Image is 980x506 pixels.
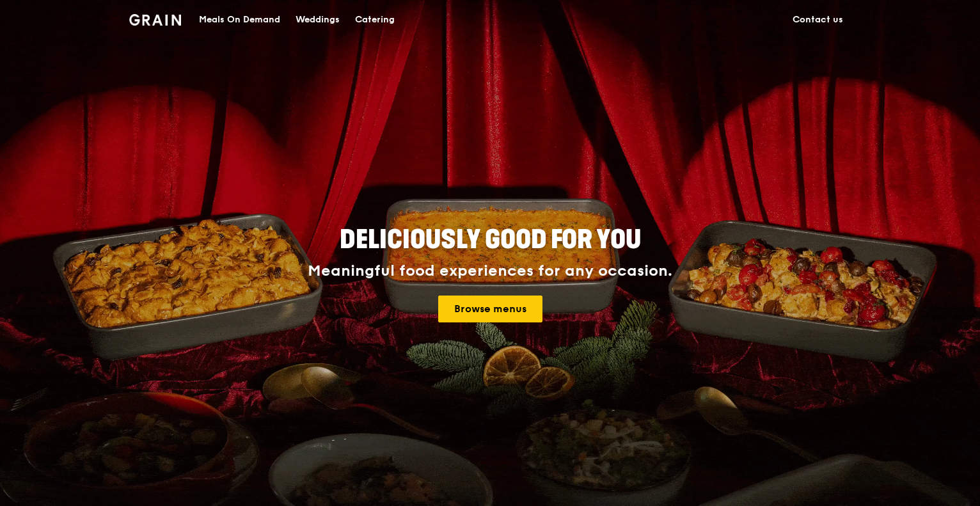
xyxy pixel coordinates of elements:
a: Contact us [785,1,851,39]
div: Meaningful food experiences for any occasion. [260,262,720,280]
span: Deliciously good for you [340,225,641,255]
div: Meals On Demand [199,1,280,39]
a: Weddings [288,1,347,39]
a: Catering [347,1,402,39]
div: Catering [355,1,395,39]
a: Browse menus [438,296,542,322]
div: Weddings [296,1,340,39]
img: Grain [129,14,181,26]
